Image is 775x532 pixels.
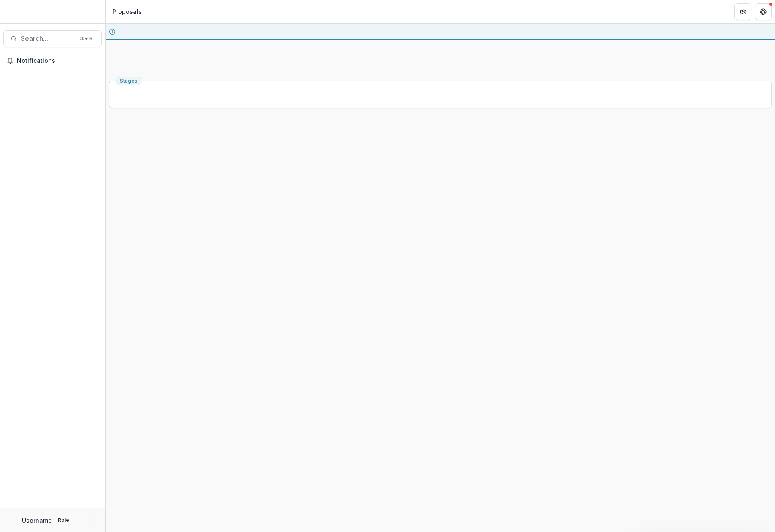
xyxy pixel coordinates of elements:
button: Partners [734,3,751,20]
button: More [90,515,100,525]
nav: breadcrumb [109,5,145,18]
p: Username [22,516,52,525]
button: Get Help [755,3,772,20]
span: Search... [21,35,74,43]
span: Stages [120,78,138,84]
div: Proposals [112,7,142,16]
p: Role [55,516,72,524]
span: Notifications [17,57,98,64]
button: Notifications [3,54,102,67]
button: Search... [3,30,102,47]
div: ⌘ + K [78,34,95,43]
